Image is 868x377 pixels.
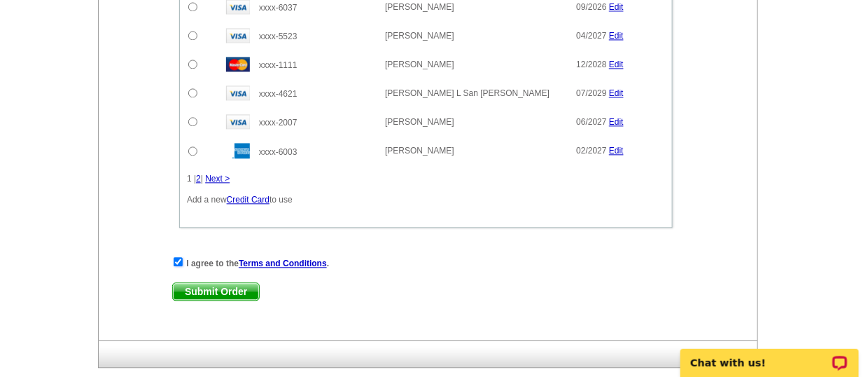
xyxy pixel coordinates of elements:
span: [PERSON_NAME] [385,31,454,41]
span: xxxx-6003 [259,147,297,157]
a: Edit [609,2,624,12]
a: 2 [196,174,201,184]
span: [PERSON_NAME] [385,2,454,12]
span: xxxx-1111 [259,60,297,70]
span: [PERSON_NAME] L San [PERSON_NAME] [385,88,549,98]
span: [PERSON_NAME] [385,146,454,156]
img: visa.gif [226,28,250,43]
a: Next > [205,174,230,184]
span: Submit Order [173,283,259,300]
span: 12/2028 [576,60,606,69]
span: 06/2027 [576,117,606,127]
img: amex.gif [226,143,250,158]
span: 02/2027 [576,146,606,156]
a: Edit [609,117,624,127]
a: Credit Card [227,195,269,205]
span: 04/2027 [576,31,606,41]
img: mast.gif [226,57,250,71]
span: xxxx-5523 [259,32,297,41]
a: Terms and Conditions [239,259,327,268]
span: 07/2029 [576,88,606,98]
span: [PERSON_NAME] [385,117,454,127]
a: Edit [609,31,624,41]
span: [PERSON_NAME] [385,60,454,69]
div: 1 | | [187,172,665,185]
a: Edit [609,146,624,156]
span: xxxx-6037 [259,3,297,13]
a: Edit [609,60,624,69]
img: visa.gif [226,85,250,100]
span: xxxx-4621 [259,89,297,99]
span: xxxx-2007 [259,118,297,128]
a: Edit [609,88,624,98]
p: Add a new to use [187,193,665,206]
img: visa.gif [226,114,250,129]
strong: I agree to the . [186,259,329,268]
span: 09/2026 [576,2,606,12]
iframe: LiveChat chat widget [671,333,868,377]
